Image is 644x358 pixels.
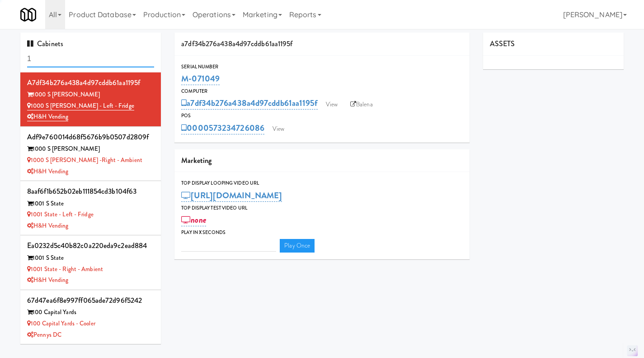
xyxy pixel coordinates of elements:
[27,307,154,318] div: 100 Capital Yards
[490,38,515,49] span: ASSETS
[181,214,206,226] a: none
[27,143,154,155] div: 1000 S [PERSON_NAME]
[27,276,68,284] a: H&H Vending
[181,87,463,96] div: Computer
[181,111,463,120] div: POS
[27,167,68,176] a: H&H Vending
[181,97,317,110] a: a7df34b276a438a4d97cddb61aa1195f
[27,185,154,198] div: 8aaf6f1b652b02eb111854cd3b104f63
[181,72,220,85] a: M-071049
[27,265,103,273] a: 1001 State - Right - Ambient
[27,330,61,339] a: Pennys DC
[181,179,463,188] div: Top Display Looping Video Url
[27,101,134,110] a: 1000 S [PERSON_NAME] - Left - Fridge
[27,76,154,90] div: a7df34b276a438a4d97cddb61aa1195f
[181,189,282,202] a: [URL][DOMAIN_NAME]
[27,156,142,164] a: 1000 S [PERSON_NAME] -Right - Ambient
[181,122,264,134] a: 0000573234726086
[20,127,161,181] li: adf9e760014d68f5676b9b0507d2809f1000 S [PERSON_NAME] 1000 S [PERSON_NAME] -Right - AmbientH&H Ven...
[27,112,68,121] a: H&H Vending
[20,235,161,290] li: ea0232d5c40b82c0a220eda9c2ead8841001 S State 1001 State - Right - AmbientH&H Vending
[20,181,161,235] li: 8aaf6f1b652b02eb111854cd3b104f631001 S State 1001 State - Left - FridgeH&H Vending
[268,122,289,136] a: View
[27,89,154,100] div: 1000 S [PERSON_NAME]
[174,33,470,56] div: a7df34b276a438a4d97cddb61aa1195f
[27,198,154,210] div: 1001 S State
[20,7,36,23] img: Micromart
[27,51,154,67] input: Search cabinets
[27,130,154,144] div: adf9e760014d68f5676b9b0507d2809f
[346,98,377,111] a: Balena
[280,239,315,253] a: Play Once
[181,155,212,166] span: Marketing
[27,294,154,307] div: 67d47ea6f8e997ff065ade72d96f5242
[20,72,161,127] li: a7df34b276a438a4d97cddb61aa1195f1000 S [PERSON_NAME] 1000 S [PERSON_NAME] - Left - FridgeH&H Vending
[27,221,68,230] a: H&H Vending
[181,204,463,213] div: Top Display Test Video Url
[27,319,95,328] a: 100 Capital Yards - Cooler
[181,62,463,72] div: Serial Number
[27,239,154,253] div: ea0232d5c40b82c0a220eda9c2ead884
[27,38,63,49] span: Cabinets
[20,290,161,344] li: 67d47ea6f8e997ff065ade72d96f5242100 Capital Yards 100 Capital Yards - CoolerPennys DC
[181,228,463,237] div: Play in X seconds
[27,253,154,264] div: 1001 S State
[321,98,342,111] a: View
[27,210,94,219] a: 1001 State - Left - Fridge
